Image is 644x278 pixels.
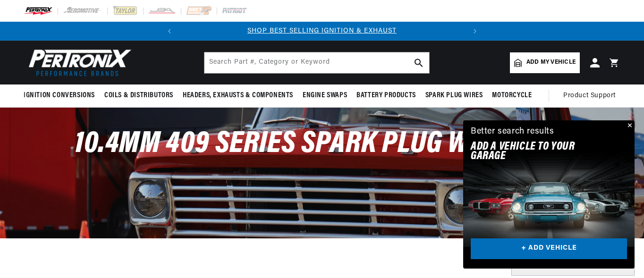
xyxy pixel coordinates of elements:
a: Add my vehicle [510,52,580,73]
img: Pertronix [24,46,132,79]
span: 10.4mm 409 Series Spark Plug Wire Sets [75,129,569,160]
summary: Battery Products [352,84,421,107]
span: Motorcycle [492,91,532,101]
button: Translation missing: en.sections.announcements.next_announcement [466,22,484,41]
summary: Coils & Distributors [100,84,178,107]
a: + ADD VEHICLE [471,238,627,260]
summary: Ignition Conversions [24,84,100,107]
input: Search Part #, Category or Keyword [204,52,429,73]
summary: Spark Plug Wires [421,84,488,107]
summary: Engine Swaps [298,84,352,107]
span: Headers, Exhausts & Components [183,91,293,101]
span: Ignition Conversions [24,91,95,101]
summary: Product Support [563,84,620,107]
div: Announcement [179,26,466,36]
div: Better search results [471,125,554,139]
h2: Add A VEHICLE to your garage [471,142,603,161]
a: SHOP BEST SELLING IGNITION & EXHAUST [247,27,397,34]
span: Spark Plug Wires [425,91,483,101]
button: Translation missing: en.sections.announcements.previous_announcement [160,22,179,41]
summary: Motorcycle [487,84,536,107]
span: Battery Products [356,91,416,101]
span: Add my vehicle [526,58,576,67]
button: search button [408,52,429,73]
div: 1 of 2 [179,26,466,36]
summary: Headers, Exhausts & Components [178,84,298,107]
button: Close [623,120,635,132]
span: Engine Swaps [303,91,347,101]
span: Product Support [563,91,616,101]
span: Coils & Distributors [104,91,173,101]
